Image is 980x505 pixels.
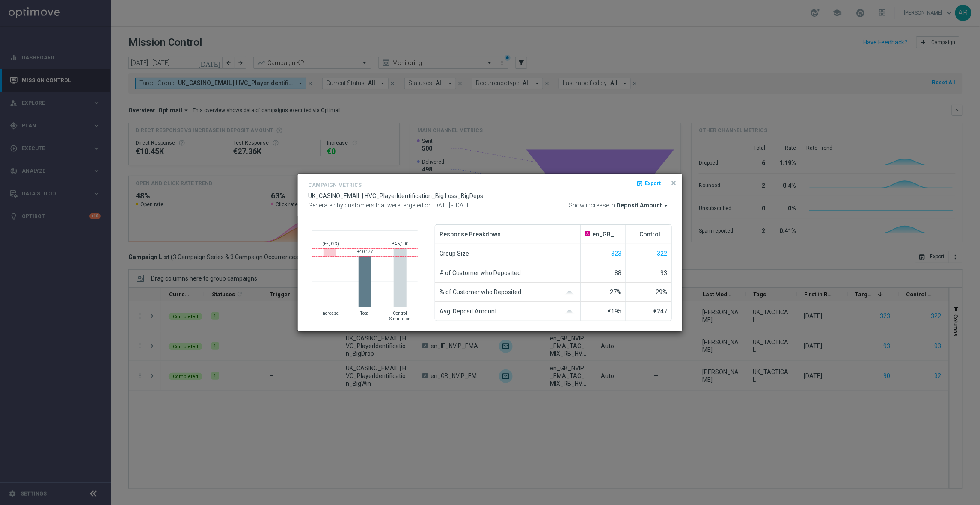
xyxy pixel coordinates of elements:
span: Group Size [440,244,469,263]
span: Response Breakdown [440,225,501,244]
button: open_in_browser Export [636,178,662,189]
h4: Campaign Metrics [308,182,362,188]
span: 88 [615,269,621,276]
img: gaussianGrey.svg [563,310,576,314]
text: (€5,923) [322,242,339,247]
span: UK_CASINO_EMAIL | HVC_PlayerIdentification_Big Loss_BigDeps [308,192,483,199]
span: 27% [610,289,621,295]
i: open_in_browser [636,180,643,187]
span: Show unique customers [611,250,621,257]
text: Total [360,311,370,316]
span: Deposit Amount [616,202,662,210]
span: % of Customer who Deposited [440,283,521,301]
span: Control [639,231,660,238]
img: gaussianGrey.svg [563,291,576,295]
button: Deposit Amount arrow_drop_down [616,202,672,210]
span: # of Customer who Deposited [440,263,521,282]
text: Control Simulation [390,311,411,321]
span: Avg. Deposit Amount [440,302,497,321]
text: €46,100 [392,242,408,246]
span: [DATE] - [DATE] [433,202,472,209]
span: en_GB_NVIP_EMA_TAC_MIX_RB_HV_BLBD_50BONUS_2025_B [592,231,621,238]
text: €40,177 [357,249,373,254]
i: arrow_drop_down [662,202,670,210]
span: Show unique customers [657,250,667,257]
span: 29% [656,289,667,295]
span: Export [645,181,661,187]
span: €195 [608,308,621,315]
span: Show increase in [569,202,615,210]
span: Generated by customers that were targeted on [308,202,432,209]
text: Increase [321,311,339,316]
span: A [585,231,590,236]
span: close [670,180,677,186]
span: 93 [660,269,667,276]
span: €247 [653,308,667,315]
